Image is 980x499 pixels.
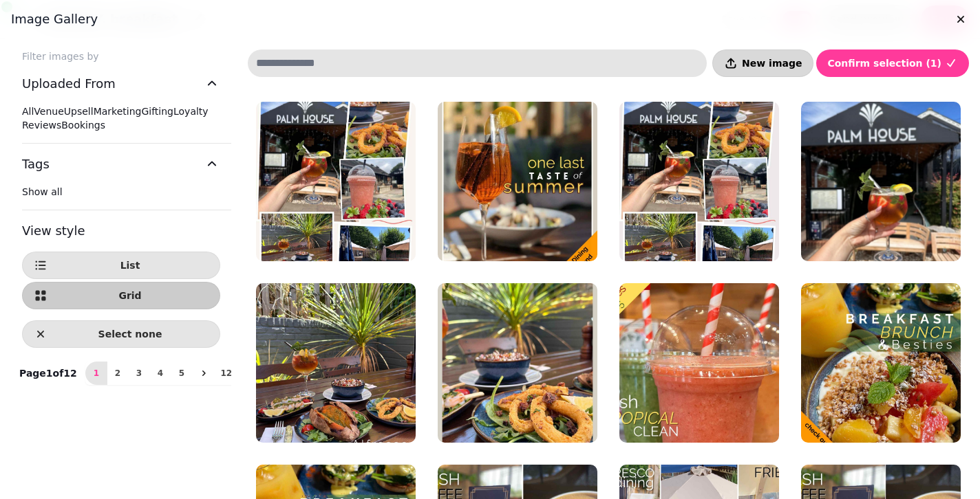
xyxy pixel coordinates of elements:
[141,106,173,117] span: Gifting
[801,102,961,261] img: Screenshot 2025-08-21 at 12.52.52.png
[22,185,220,210] div: Tags
[816,49,969,77] button: Confirm selection (1)
[827,58,941,68] span: Confirm selection ( 1 )
[52,291,209,300] span: Grid
[712,49,813,77] button: New image
[128,362,150,385] button: 3
[14,366,83,380] p: Page 1 of 12
[94,106,142,117] span: Marketing
[256,102,416,261] img: Minimalist Interior Design Newsletter-33.jpg
[134,369,145,377] span: 3
[22,186,63,197] span: Show all
[107,362,129,385] button: 2
[52,329,209,339] span: Select none
[22,282,220,309] button: Grid
[11,49,231,63] label: Filter images by
[22,106,34,117] span: All
[22,104,220,143] div: Uploaded From
[85,362,107,385] button: 1
[176,369,187,377] span: 5
[173,106,209,117] span: Loyalty
[11,11,969,27] h3: Image gallery
[22,144,220,185] button: Tags
[34,106,63,117] span: Venue
[22,320,220,348] button: Select none
[52,260,209,270] span: List
[221,369,232,377] span: 12
[112,369,123,377] span: 2
[438,102,597,261] img: Breakfast Palm-29.jpg
[22,120,61,131] span: Reviews
[85,362,237,385] nav: Pagination
[171,362,193,385] button: 5
[22,221,220,241] h3: View style
[801,283,961,443] img: Breakfast Palm-24.jpg
[149,362,171,385] button: 4
[155,369,166,377] span: 4
[215,362,237,385] button: 12
[256,283,416,443] img: Breakfast Palm-28.jpg
[619,283,779,443] img: catch up with-10.jpg
[742,58,802,68] span: New image
[438,283,597,443] img: Breakfast Palm-27.jpg
[22,252,220,279] button: List
[91,369,102,377] span: 1
[619,102,779,261] img: Minimalist Interior Design Newsletter-32.jpg
[22,63,220,104] button: Uploaded From
[192,362,215,385] button: next
[61,120,105,131] span: Bookings
[64,106,94,117] span: Upsell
